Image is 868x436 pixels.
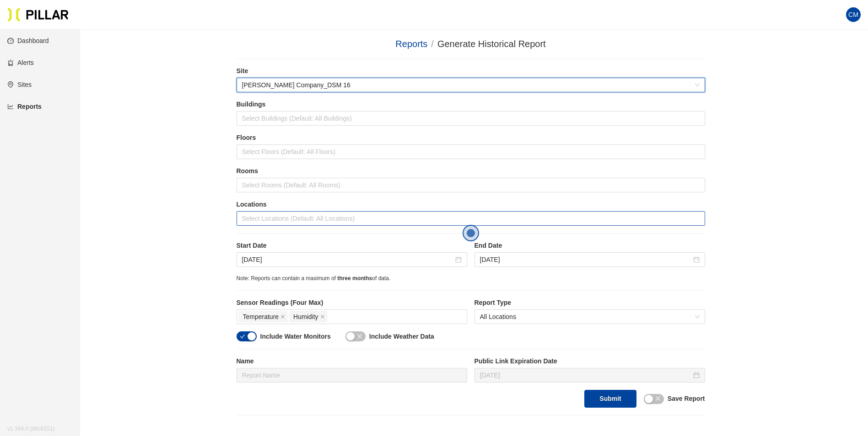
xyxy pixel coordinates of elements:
[655,396,661,401] span: close
[668,394,705,404] label: Save Report
[480,310,700,324] span: All Locations
[584,390,636,408] button: Submit
[293,312,318,322] span: Humidity
[431,39,434,49] span: /
[474,298,705,308] label: Report Type
[7,103,42,110] a: line-chartReports
[237,66,705,76] label: Site
[237,241,467,250] label: Start Date
[320,314,325,320] span: close
[242,78,700,92] span: Weitz Company_DSM 16
[474,241,705,250] label: End Date
[237,368,467,383] input: Report Name
[463,225,479,241] button: Open the dialog
[369,332,434,341] label: Include Weather Data
[237,356,467,366] label: Name
[7,37,49,44] a: dashboardDashboard
[237,133,705,143] label: Floors
[7,81,32,88] a: environmentSites
[357,334,362,339] span: close
[480,370,691,380] input: Sep 23, 2025
[337,275,372,282] span: three months
[480,255,691,265] input: Sep 9, 2025
[242,255,453,265] input: Sep 2, 2025
[395,39,427,49] a: Reports
[237,298,467,308] label: Sensor Readings (Four Max)
[280,314,285,320] span: close
[7,7,69,22] img: Pillar Technologies
[437,39,546,49] span: Generate Historical Report
[237,274,705,283] div: Note: Reports can contain a maximum of of data.
[237,200,705,209] label: Locations
[474,356,705,366] label: Public Link Expiration Date
[7,59,34,66] a: alertAlerts
[243,312,279,322] span: Temperature
[848,7,858,22] span: CM
[237,166,705,176] label: Rooms
[237,100,705,109] label: Buildings
[240,334,245,339] span: check
[260,332,331,341] label: Include Water Monitors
